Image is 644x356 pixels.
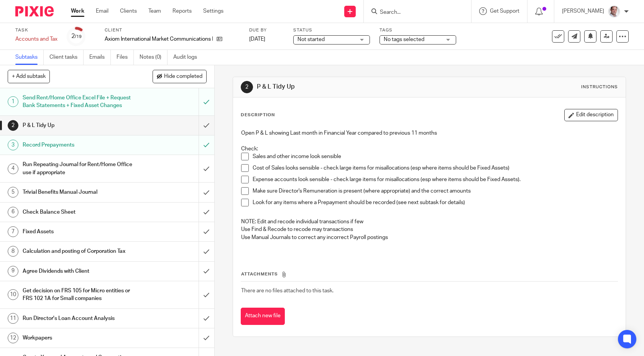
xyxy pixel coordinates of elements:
[23,313,135,324] h1: Run Director's Loan Account Analysis
[293,27,370,33] label: Status
[153,70,207,83] button: Hide completed
[379,27,456,33] label: Tags
[8,163,18,174] div: 4
[8,333,18,343] div: 12
[253,176,618,183] p: Expense accounts look sensible - check large items for misallocations (esp where items should be ...
[23,120,135,131] h1: P & L Tidy Up
[15,35,58,43] div: Accounts and Tax
[71,7,84,15] a: Work
[241,218,618,226] p: NOTE: Edit and recode individual transactions if few
[172,7,192,15] a: Reports
[8,289,18,300] div: 10
[89,50,111,65] a: Emails
[148,7,161,15] a: Team
[203,7,223,15] a: Settings
[75,35,82,39] small: /19
[241,288,333,293] span: There are no files attached to this task.
[297,37,325,42] span: Not started
[379,9,448,16] input: Search
[241,112,275,118] p: Description
[8,96,18,107] div: 1
[23,159,135,178] h1: Run Repeating Journal for Rent/Home Office use if appropriate
[105,35,213,43] p: Axiom International Market Communications Limited
[15,50,44,65] a: Subtasks
[581,84,618,90] div: Instructions
[23,226,135,237] h1: Fixed Assets
[253,164,618,172] p: Cost of Sales looks sensible - check large items for misallocations (esp where items should be Fi...
[23,139,135,151] h1: Record Prepayments
[96,7,108,15] a: Email
[8,70,50,83] button: + Add subtask
[71,32,82,41] div: 2
[8,207,18,218] div: 6
[253,187,618,195] p: Make sure Director's Remuneration is present (where appropriate) and the correct amounts
[8,313,18,324] div: 11
[8,266,18,277] div: 9
[8,187,18,198] div: 5
[23,186,135,198] h1: Trivial Benefits Manual Journal
[562,7,604,15] p: [PERSON_NAME]
[23,92,135,112] h1: Send Rent/Home Office Excel File + Request Bank Statements + Fixed Asset Changes
[140,50,168,65] a: Notes (0)
[105,27,240,33] label: Client
[23,332,135,344] h1: Workpapers
[49,50,84,65] a: Client tasks
[23,265,135,277] h1: Agree Dividends with Client
[253,199,618,206] p: Look for any items where a Prepayment should be recorded (see next subtask for details)
[564,109,618,121] button: Edit description
[23,246,135,257] h1: Calculation and posting of Corporation Tax
[15,6,54,16] img: Pixie
[23,206,135,218] h1: Check Balance Sheet
[241,81,253,93] div: 2
[164,74,202,80] span: Hide completed
[8,120,18,131] div: 2
[241,226,618,233] p: Use Find & Recode to recode may transactions
[241,308,285,325] button: Attach new file
[15,27,58,33] label: Task
[608,5,620,18] img: Munro%20Partners-3202.jpg
[249,27,284,33] label: Due by
[490,8,519,14] span: Get Support
[120,7,137,15] a: Clients
[241,145,618,153] p: Check:
[241,129,618,137] p: Open P & L showing Last month in Financial Year compared to previous 11 months
[241,272,278,276] span: Attachments
[253,153,618,160] p: Sales and other income look sensible
[117,50,134,65] a: Files
[257,83,445,91] h1: P & L Tidy Up
[23,285,135,305] h1: Get decision on FRS 105 for Micro entities or FRS 102 1A for Small companies
[8,140,18,150] div: 3
[241,234,618,241] p: Use Manual Journals to correct any incorrect Payroll postings
[8,226,18,237] div: 7
[249,36,265,42] span: [DATE]
[8,246,18,257] div: 8
[384,37,424,42] span: No tags selected
[173,50,203,65] a: Audit logs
